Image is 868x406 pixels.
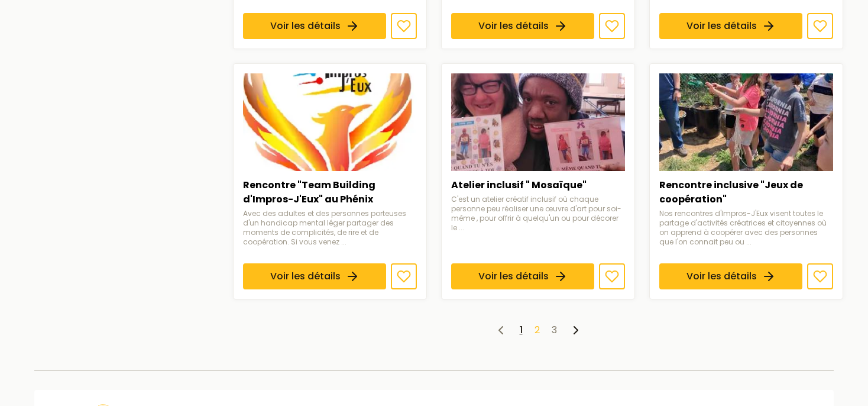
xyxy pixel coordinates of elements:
[243,263,386,289] a: Voir les détails
[391,13,417,39] button: Ajouter aux favoris
[807,13,833,39] button: Ajouter aux favoris
[552,323,557,337] a: 3
[807,263,833,289] button: Ajouter aux favoris
[599,13,625,39] button: Ajouter aux favoris
[599,263,625,289] button: Ajouter aux favoris
[451,13,594,39] a: Voir les détails
[520,323,523,337] a: 1
[659,263,802,289] a: Voir les détails
[659,13,802,39] a: Voir les détails
[243,13,386,39] a: Voir les détails
[535,323,540,337] a: 2
[391,263,417,289] button: Ajouter aux favoris
[451,263,594,289] a: Voir les détails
